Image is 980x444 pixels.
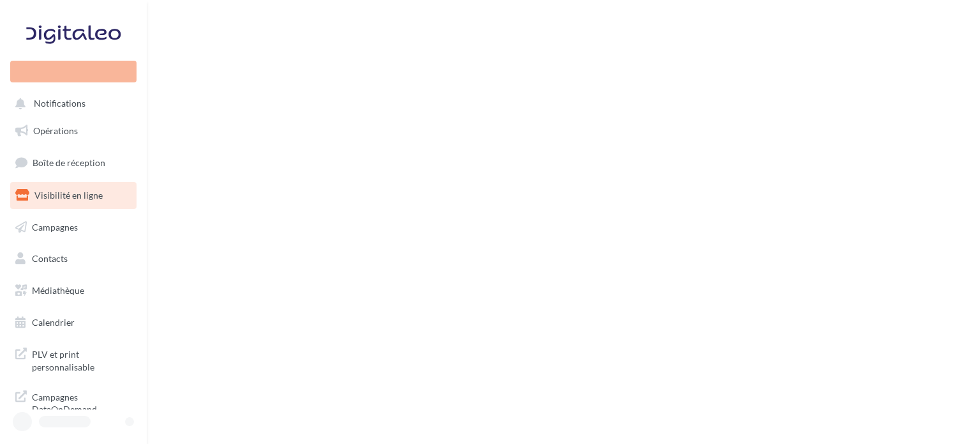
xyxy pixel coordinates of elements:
[32,317,75,328] span: Calendrier
[8,277,139,304] a: Médiathèque
[33,125,78,136] span: Opérations
[10,61,137,82] div: Nouvelle campagne
[33,157,105,168] span: Boîte de réception
[8,341,139,378] a: PLV et print personnalisable
[32,253,68,264] span: Contacts
[8,383,139,421] a: Campagnes DataOnDemand
[32,346,131,373] span: PLV et print personnalisable
[32,285,84,296] span: Médiathèque
[8,182,139,209] a: Visibilité en ligne
[32,221,78,232] span: Campagnes
[8,118,139,144] a: Opérations
[34,190,103,201] span: Visibilité en ligne
[8,149,139,176] a: Boîte de réception
[32,388,131,416] span: Campagnes DataOnDemand
[8,245,139,272] a: Contacts
[8,309,139,336] a: Calendrier
[8,214,139,241] a: Campagnes
[34,98,85,109] span: Notifications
